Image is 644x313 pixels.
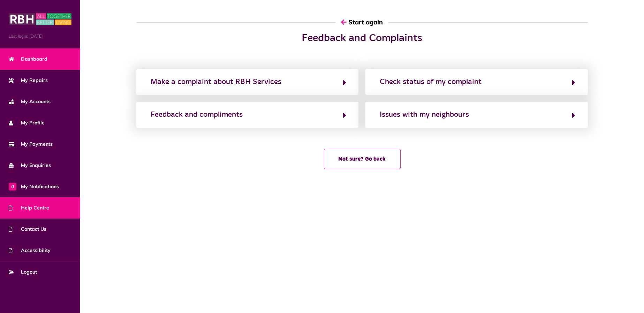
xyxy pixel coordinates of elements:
span: Logout [9,268,37,276]
span: My Enquiries [9,162,51,169]
button: Check status of my complaint [378,76,575,88]
span: Help Centre [9,204,49,212]
div: Make a complaint about RBH Services [151,76,281,87]
h2: Feedback and Complaints [228,32,496,45]
span: My Notifications [9,183,59,190]
button: Start again [336,12,388,32]
button: Feedback and compliments [149,109,346,121]
div: Feedback and compliments [151,109,243,120]
span: My Repairs [9,77,48,84]
div: Check status of my complaint [380,76,482,87]
button: Issues with my neighbours [378,109,575,121]
button: Not sure? Go back [324,149,401,169]
button: Make a complaint about RBH Services [149,76,346,88]
span: Accessibility [9,247,51,254]
div: Issues with my neighbours [380,109,469,120]
span: My Payments [9,140,53,148]
span: Contact Us [9,226,46,233]
span: My Accounts [9,98,51,105]
span: Last login: [DATE] [9,33,71,39]
span: Dashboard [9,55,47,63]
span: 0 [9,183,16,190]
img: MyRBH [9,12,71,26]
span: My Profile [9,119,45,127]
